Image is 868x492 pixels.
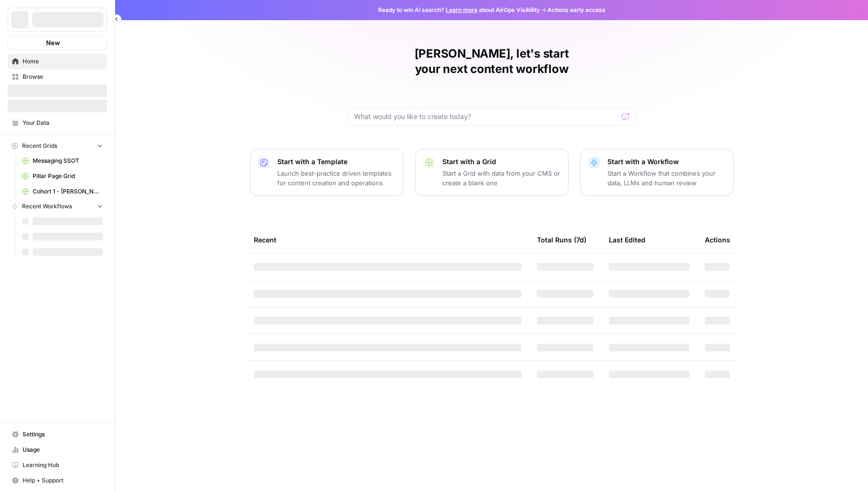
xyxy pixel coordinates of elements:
[415,149,569,196] button: Start with a GridStart a Grid with data from your CMS or create a blank one
[8,199,107,214] button: Recent Workflows
[8,427,107,442] a: Settings
[8,36,107,50] button: New
[18,168,107,184] a: Pillar Page Grid
[23,72,103,81] span: Browse
[609,227,645,253] div: Last Edited
[8,473,107,488] button: Help + Support
[8,457,107,473] a: Learning Hub
[33,187,103,196] span: Cohort 1 - [PERSON_NAME]
[250,149,404,196] button: Start with a TemplateLaunch best-practice driven templates for content creation and operations
[277,168,395,188] p: Launch best-practice driven templates for content creation and operations
[23,476,103,485] span: Help + Support
[607,157,725,167] p: Start with a Workflow
[354,112,618,121] input: What would you like to create today?
[537,227,586,253] div: Total Runs (7d)
[23,430,103,439] span: Settings
[8,139,107,153] button: Recent Grids
[446,6,477,13] a: Learn more
[23,461,103,469] span: Learning Hub
[23,445,103,454] span: Usage
[8,69,107,84] a: Browse
[8,442,107,457] a: Usage
[23,119,103,127] span: Your Data
[348,46,636,77] h1: [PERSON_NAME], let's start your next content workflow
[23,57,103,66] span: Home
[607,168,725,188] p: Start a Workflow that combines your data, LLMs and human review
[46,38,60,48] span: New
[254,227,522,253] div: Recent
[22,142,57,150] span: Recent Grids
[442,168,560,188] p: Start a Grid with data from your CMS or create a blank one
[8,54,107,69] a: Home
[18,153,107,168] a: Messaging SSOT
[547,6,606,14] span: Actions early access
[33,172,103,180] span: Pillar Page Grid
[580,149,734,196] button: Start with a WorkflowStart a Workflow that combines your data, LLMs and human review
[277,157,395,167] p: Start with a Template
[22,202,72,211] span: Recent Workflows
[8,115,107,131] a: Your Data
[33,156,103,165] span: Messaging SSOT
[442,157,560,167] p: Start with a Grid
[18,184,107,199] a: Cohort 1 - [PERSON_NAME]
[705,227,730,253] div: Actions
[378,6,540,14] span: Ready to win AI search? about AirOps Visibility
